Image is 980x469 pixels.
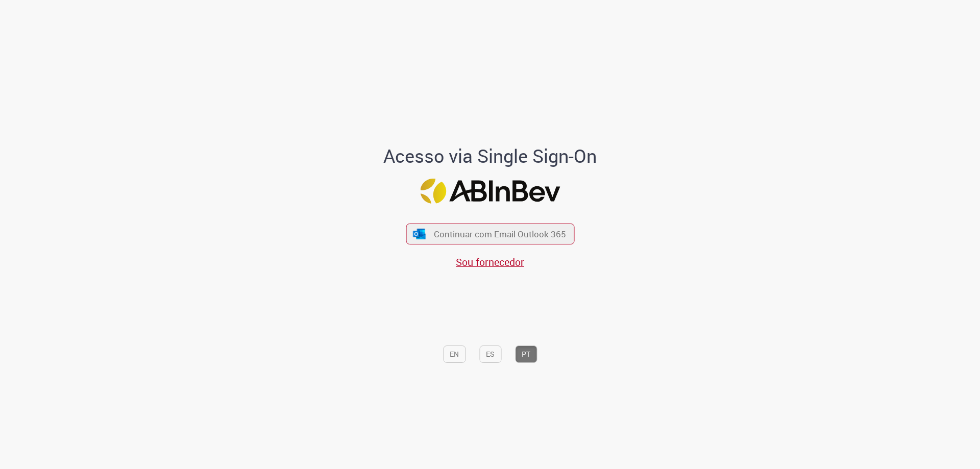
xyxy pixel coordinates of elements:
button: ES [479,345,501,363]
h1: Acesso via Single Sign-On [349,146,632,166]
span: Continuar com Email Outlook 365 [434,228,566,240]
a: Sou fornecedor [456,255,524,269]
button: EN [443,345,465,363]
img: ícone Azure/Microsoft 360 [412,229,427,239]
button: PT [515,345,537,363]
img: Logo ABInBev [420,179,560,204]
button: ícone Azure/Microsoft 360 Continuar com Email Outlook 365 [406,224,574,244]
